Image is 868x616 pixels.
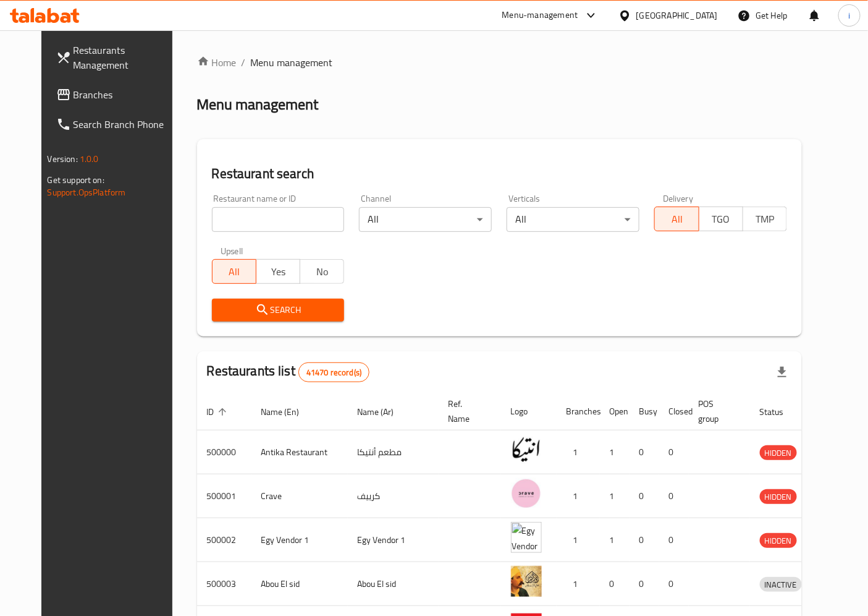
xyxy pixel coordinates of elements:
[557,518,600,562] td: 1
[511,434,542,465] img: Antika Restaurant
[300,259,344,284] button: No
[256,259,300,284] button: Yes
[704,210,738,228] span: TGO
[348,430,439,474] td: مطعم أنتيكا
[299,367,369,379] span: 41470 record(s)
[760,446,797,460] span: HIDDEN
[748,210,782,228] span: TMP
[197,562,251,606] td: 500003
[699,207,743,231] button: TGO
[511,566,542,597] img: Abou El sid
[659,430,689,474] td: 0
[760,404,800,419] span: Status
[348,518,439,562] td: Egy Vendor 1
[298,362,369,382] div: Total records count
[46,35,187,80] a: Restaurants Management
[760,533,797,548] div: HIDDEN
[630,518,659,562] td: 0
[760,490,797,504] span: HIDDEN
[630,430,659,474] td: 0
[80,151,99,167] span: 1.0.0
[197,474,251,518] td: 500001
[46,80,187,109] a: Branches
[212,207,345,232] input: Search for restaurant name or ID..
[212,165,788,183] h2: Restaurant search
[848,9,850,22] span: i
[74,117,177,132] span: Search Branch Phone
[659,562,689,606] td: 0
[217,263,251,281] span: All
[600,393,630,430] th: Open
[630,562,659,606] td: 0
[251,562,348,606] td: Abou El sid
[197,518,251,562] td: 500002
[251,430,348,474] td: Antika Restaurant
[251,518,348,562] td: Egy Vendor 1
[261,404,316,419] span: Name (En)
[207,404,230,419] span: ID
[348,562,439,606] td: Abou El sid
[699,396,735,426] span: POS group
[348,474,439,518] td: كرييف
[557,474,600,518] td: 1
[507,207,639,232] div: All
[251,55,333,70] span: Menu management
[600,518,630,562] td: 1
[197,95,319,114] h2: Menu management
[261,263,295,281] span: Yes
[197,55,237,70] a: Home
[557,393,600,430] th: Branches
[46,109,187,139] a: Search Branch Phone
[197,430,251,474] td: 500000
[305,263,339,281] span: No
[449,396,486,426] span: Ref. Name
[48,172,104,188] span: Get support on:
[767,357,797,387] div: Export file
[358,404,410,419] span: Name (Ar)
[760,578,802,592] span: INACTIVE
[630,474,659,518] td: 0
[74,87,177,102] span: Branches
[511,478,542,509] img: Crave
[359,207,492,232] div: All
[48,151,78,167] span: Version:
[636,9,718,22] div: [GEOGRAPHIC_DATA]
[251,474,348,518] td: Crave
[659,474,689,518] td: 0
[659,518,689,562] td: 0
[630,393,659,430] th: Busy
[197,55,803,70] nav: breadcrumb
[212,299,345,322] button: Search
[212,259,256,284] button: All
[600,562,630,606] td: 0
[511,522,542,553] img: Egy Vendor 1
[659,393,689,430] th: Closed
[557,562,600,606] td: 1
[654,207,699,231] button: All
[501,393,557,430] th: Logo
[502,8,578,23] div: Menu-management
[48,184,126,200] a: Support.OpsPlatform
[74,43,177,72] span: Restaurants Management
[760,489,797,504] div: HIDDEN
[743,207,787,231] button: TMP
[222,302,335,318] span: Search
[221,247,243,255] label: Upsell
[207,362,370,382] h2: Restaurants list
[242,55,246,70] li: /
[557,430,600,474] td: 1
[600,474,630,518] td: 1
[663,194,694,203] label: Delivery
[600,430,630,474] td: 1
[760,534,797,548] span: HIDDEN
[760,577,802,592] div: INACTIVE
[660,210,694,228] span: All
